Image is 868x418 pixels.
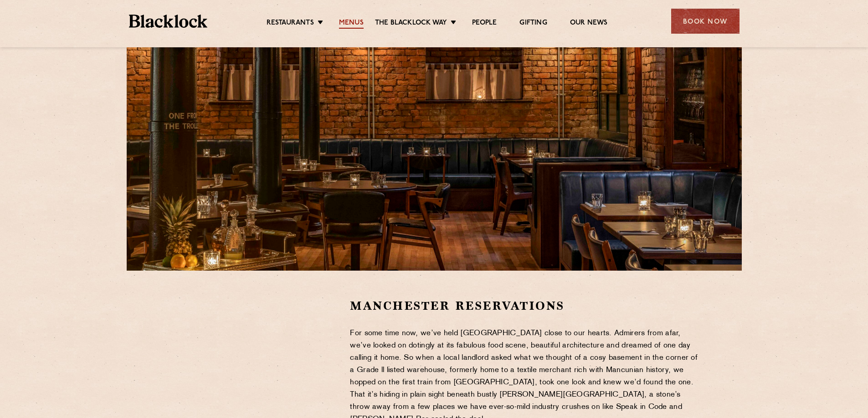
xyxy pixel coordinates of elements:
div: Book Now [671,9,740,34]
a: People [472,19,497,29]
a: The Blacklock Way [375,19,447,29]
img: BL_Textured_Logo-footer-cropped.svg [129,15,208,28]
a: Restaurants [267,19,314,29]
h2: Manchester Reservations [350,298,699,314]
a: Gifting [519,19,547,29]
a: Menus [339,19,364,29]
a: Our News [570,19,608,29]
